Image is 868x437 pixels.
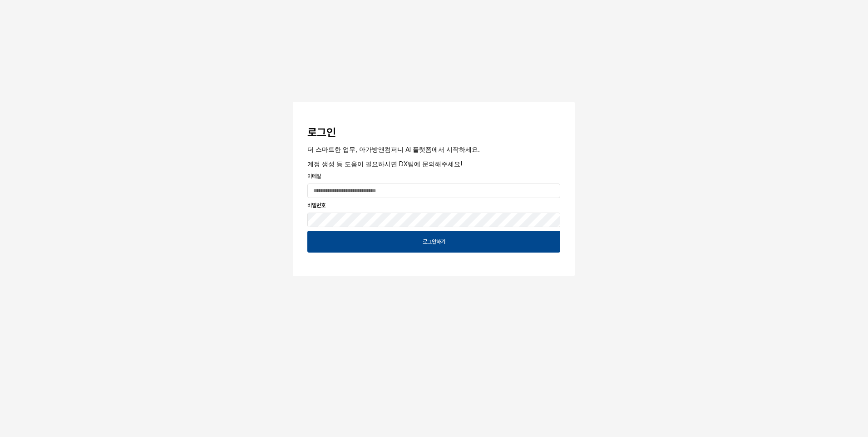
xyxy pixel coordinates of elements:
[423,238,445,245] p: 로그인하기
[307,159,560,169] p: 계정 생성 등 도움이 필요하시면 DX팀에 문의해주세요!
[307,126,560,139] h3: 로그인
[307,144,560,154] p: 더 스마트한 업무, 아가방앤컴퍼니 AI 플랫폼에서 시작하세요.
[307,231,560,253] button: 로그인하기
[307,201,560,209] p: 비밀번호
[307,172,560,180] p: 이메일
